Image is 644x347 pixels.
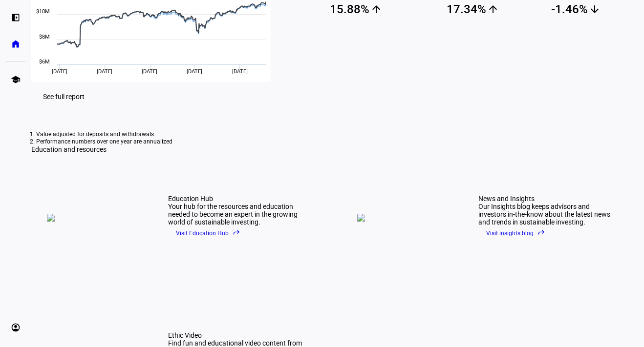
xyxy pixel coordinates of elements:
text: $6M [39,59,50,65]
span: [DATE] [142,68,157,75]
li: Value adjusted for deposits and withdrawals [36,131,639,138]
a: See full report [31,87,96,106]
eth-mat-symbol: school [11,75,21,84]
img: news.png [357,214,455,222]
div: News and Insights [478,195,615,203]
div: Education and resources [31,145,644,153]
span: Visit insights blog [486,226,545,241]
span: [DATE] [97,68,112,75]
span: See full report [43,93,85,101]
a: home [6,34,25,54]
button: Visit Education Hubreply [168,226,248,241]
div: Education Hub [168,195,305,203]
eth-mat-symbol: account_circle [11,323,21,332]
img: education-hub.png [47,214,145,222]
span: Visit Education Hub [176,226,240,241]
eth-mat-symbol: left_panel_open [11,13,21,22]
li: Performance numbers over one year are annualized [36,138,639,145]
a: Visit insights blogreply [478,226,615,241]
div: Ethic Video [168,331,305,339]
span: [DATE] [232,68,248,75]
eth-mat-symbol: home [11,39,21,49]
span: [DATE] [187,68,202,75]
eth-mat-symbol: reply [233,228,240,236]
a: Visit Education Hubreply [168,226,305,241]
div: Your hub for the resources and education needed to become an expert in the growing world of susta... [168,203,305,226]
div: Our Insights blog keeps advisors and investors in-the-know about the latest news and trends in su... [478,203,615,226]
eth-mat-symbol: reply [537,228,545,236]
button: Visit insights blogreply [478,226,553,241]
span: [DATE] [52,68,67,75]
